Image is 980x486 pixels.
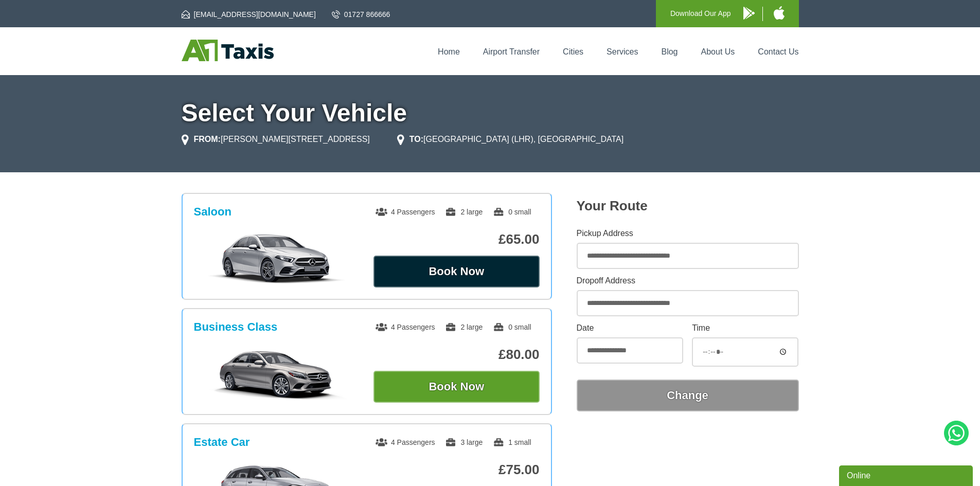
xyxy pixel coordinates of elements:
label: Time [692,324,798,332]
a: Home [438,47,460,56]
a: [EMAIL_ADDRESS][DOMAIN_NAME] [182,9,316,20]
li: [GEOGRAPHIC_DATA] (LHR), [GEOGRAPHIC_DATA] [397,133,623,146]
a: Cities [563,47,583,56]
img: A1 Taxis St Albans LTD [182,40,274,61]
iframe: chat widget [839,463,975,486]
label: Date [577,324,683,332]
span: 0 small [493,323,531,331]
a: About Us [701,47,735,56]
h3: Estate Car [194,436,250,449]
a: Airport Transfer [483,47,540,56]
label: Pickup Address [577,229,799,238]
span: 1 small [493,438,531,446]
img: Saloon [199,233,354,284]
a: Services [607,47,638,56]
a: Blog [661,47,678,56]
h3: Saloon [194,205,231,219]
p: Download Our App [670,7,731,20]
li: [PERSON_NAME][STREET_ADDRESS] [182,133,370,146]
h2: Your Route [577,198,799,214]
img: Business Class [199,348,354,400]
img: A1 Taxis iPhone App [774,6,785,20]
p: £65.00 [373,231,540,247]
span: 0 small [493,208,531,216]
span: 2 large [445,323,483,331]
button: Change [577,380,799,411]
span: 2 large [445,208,483,216]
p: £75.00 [373,462,540,478]
span: 3 large [445,438,483,446]
a: Contact Us [758,47,798,56]
img: A1 Taxis Android App [743,7,755,20]
strong: FROM: [194,135,221,143]
p: £80.00 [373,347,540,363]
a: 01727 866666 [332,9,390,20]
h1: Select Your Vehicle [182,101,799,125]
button: Book Now [373,371,540,403]
button: Book Now [373,256,540,287]
span: 4 Passengers [376,438,435,446]
label: Dropoff Address [577,277,799,285]
span: 4 Passengers [376,208,435,216]
span: 4 Passengers [376,323,435,331]
h3: Business Class [194,320,278,334]
strong: TO: [409,135,423,143]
